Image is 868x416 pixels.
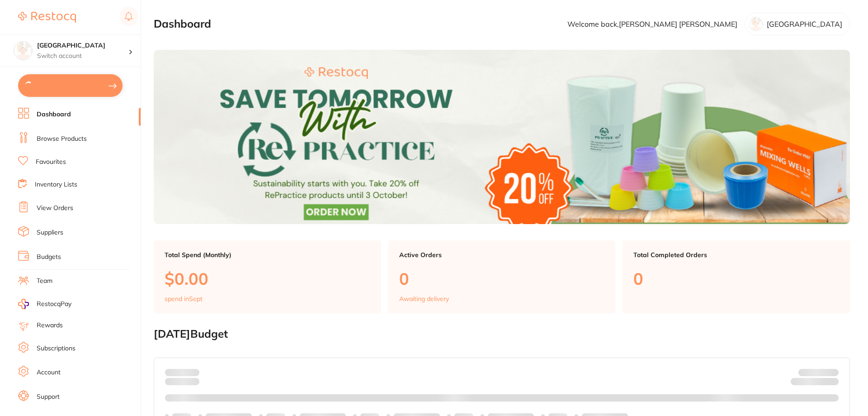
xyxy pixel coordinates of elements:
[14,42,32,60] img: Katoomba Dental Centre
[37,368,61,377] a: Account
[154,18,211,30] h2: Dashboard
[154,50,850,224] img: Dashboard
[767,20,842,28] p: [GEOGRAPHIC_DATA]
[165,369,199,376] p: Spent:
[821,368,839,377] strong: $NaN
[399,251,605,258] p: Active Orders
[154,328,850,340] h2: [DATE] Budget
[623,240,850,314] a: Total Completed Orders0
[154,240,381,314] a: Total Spend (Monthly)$0.00spend inSept
[399,295,449,302] p: Awaiting delivery
[37,204,73,213] a: View Orders
[37,300,71,309] span: RestocqPay
[37,228,63,237] a: Suppliers
[165,295,203,302] p: spend in Sept
[633,251,839,258] p: Total Completed Orders
[798,369,839,376] p: Budget:
[165,376,199,387] p: month
[567,20,737,28] p: Welcome back, [PERSON_NAME] [PERSON_NAME]
[184,368,199,377] strong: $0.00
[37,134,87,143] a: Browse Products
[388,240,616,314] a: Active Orders0Awaiting delivery
[35,180,77,189] a: Inventory Lists
[791,376,839,387] p: Remaining:
[37,253,61,262] a: Budgets
[18,299,29,309] img: RestocqPay
[37,41,128,50] h4: Katoomba Dental Centre
[37,277,52,286] a: Team
[37,52,128,61] p: Switch account
[18,299,71,309] a: RestocqPay
[37,344,75,353] a: Subscriptions
[823,379,839,387] strong: $0.00
[37,321,63,330] a: Rewards
[165,251,370,258] p: Total Spend (Monthly)
[18,7,76,28] a: Restocq Logo
[37,110,71,119] a: Dashboard
[399,269,605,288] p: 0
[165,269,370,288] p: $0.00
[36,158,66,167] a: Favourites
[633,269,839,288] p: 0
[18,12,76,23] img: Restocq Logo
[37,392,60,402] a: Support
